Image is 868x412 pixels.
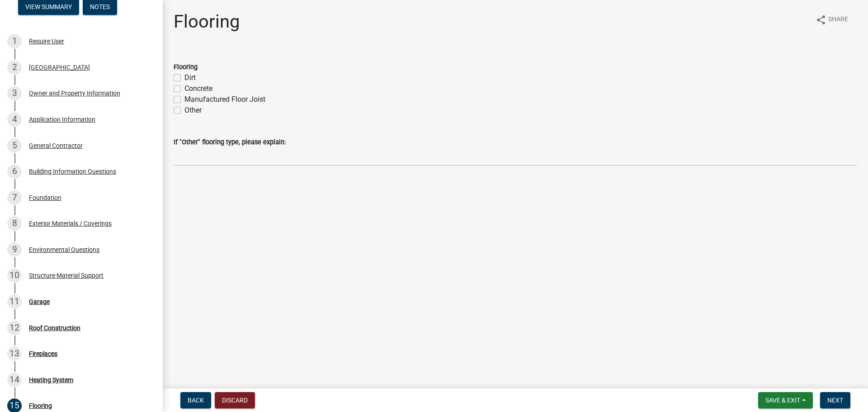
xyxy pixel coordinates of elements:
span: Save & Exit [765,397,800,404]
label: Manufactured Floor Joist [184,94,265,105]
div: Building Information Questions [29,168,116,175]
wm-modal-confirm: Summary [18,4,79,11]
div: Heating System [29,377,73,383]
div: 3 [7,86,22,100]
div: 9 [7,242,22,257]
span: Share [828,14,848,25]
div: 13 [7,346,22,361]
div: Garage [29,298,50,305]
h1: Flooring [174,11,240,33]
button: Discard [215,392,255,408]
label: Flooring [174,64,198,71]
wm-modal-confirm: Notes [83,4,117,11]
div: 5 [7,138,22,153]
i: share [816,14,826,25]
div: Environmental Questions [29,246,99,253]
div: 8 [7,216,22,231]
button: Next [820,392,850,408]
div: Structure Material Support [29,272,104,279]
div: 2 [7,60,22,75]
div: 7 [7,190,22,205]
div: General Contractor [29,142,83,149]
label: Other [184,105,202,116]
div: 14 [7,373,22,387]
div: [GEOGRAPHIC_DATA] [29,64,90,71]
div: Roof Construction [29,325,80,331]
label: If "Other" flooring type, please explain: [174,139,286,146]
div: Require User [29,38,64,44]
label: Dirt [184,72,196,83]
div: 12 [7,321,22,335]
div: Exterior Materials / Coverings [29,220,112,227]
div: 11 [7,294,22,309]
div: Application Information [29,116,95,123]
div: Flooring [29,403,52,409]
div: Fireplaces [29,350,57,357]
button: Save & Exit [758,392,813,408]
div: 1 [7,34,22,48]
div: 10 [7,268,22,283]
label: Concrete [184,83,212,94]
div: 4 [7,112,22,127]
button: Back [180,392,211,408]
div: Owner and Property Information [29,90,120,96]
span: Next [827,397,843,404]
div: 6 [7,164,22,179]
div: Foundation [29,194,61,201]
span: Back [188,397,204,404]
button: shareShare [808,11,855,28]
